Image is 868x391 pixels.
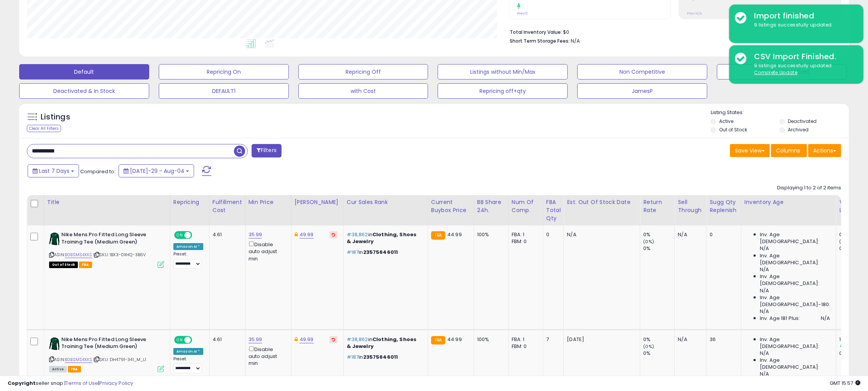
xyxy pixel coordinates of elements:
[643,350,674,357] div: 0%
[332,338,335,341] i: Revert to store-level Dynamic Max Price
[173,252,203,269] div: Preset:
[643,198,671,214] div: Return Rate
[191,232,203,239] span: OFF
[808,144,841,157] button: Actions
[173,348,203,355] div: Amazon AI *
[19,83,149,99] button: Deactivated & In Stock
[748,22,858,29] div: 9 listings successfully updated.
[173,198,206,206] div: Repricing
[80,168,115,175] span: Compared to:
[710,231,735,238] div: 0
[49,231,59,247] img: 31yVWNUmEyL._SL40_.jpg
[249,336,262,343] a: 35.99
[760,266,769,273] span: N/A
[577,64,707,80] button: Non Competitive
[19,64,149,80] button: Default
[39,167,69,175] span: Last 7 Days
[760,308,769,315] span: N/A
[760,315,800,322] span: Inv. Age 181 Plus:
[66,379,98,387] a: Terms of Use
[347,336,422,350] p: in
[744,198,833,206] div: Inventory Age
[173,356,203,374] div: Preset:
[347,249,359,256] span: #187
[65,356,92,363] a: B0BSMS4XXS
[577,83,707,99] button: JamesP
[347,231,368,238] span: #38,862
[249,345,285,367] div: Disable auto adjust min
[347,198,425,206] div: Cur Sales Rank
[212,231,239,238] div: 4.61
[249,231,262,239] a: 35.99
[760,350,769,357] span: N/A
[777,184,841,192] div: Displaying 1 to 2 of 2 items
[760,287,769,294] span: N/A
[175,232,184,239] span: ON
[512,238,537,245] div: FBM: 0
[173,243,203,250] div: Amazon AI *
[512,198,540,214] div: Num of Comp.
[710,198,738,214] div: Sugg Qty Replenish
[175,336,184,343] span: ON
[710,336,735,343] div: 36
[300,336,314,343] a: 49.99
[711,109,849,116] p: Listing States:
[771,144,807,157] button: Columns
[298,83,428,99] button: with Cost
[159,64,289,80] button: Repricing On
[748,10,858,22] div: Import finished
[760,294,830,308] span: Inv. Age [DEMOGRAPHIC_DATA]-180:
[512,336,537,343] div: FBA: 1
[678,336,700,343] div: N/A
[438,64,568,80] button: Listings without Min/Max
[717,64,847,80] button: Listings without Cost
[477,198,505,214] div: BB Share 24h.
[546,198,561,222] div: FBA Total Qty
[730,144,770,157] button: Save View
[49,262,78,268] span: All listings that are currently out of stock and unavailable for purchase on Amazon
[678,198,703,214] div: Sell Through
[49,336,59,351] img: 31yVWNUmEyL._SL40_.jpg
[571,37,580,45] span: N/A
[431,336,445,345] small: FBA
[438,83,568,99] button: Repricing off+qty
[332,233,335,237] i: Revert to store-level Dynamic Max Price
[41,112,70,123] h5: Listings
[719,118,733,124] label: Active
[643,336,674,343] div: 0%
[760,245,769,252] span: N/A
[191,336,203,343] span: OFF
[65,252,92,258] a: B0BSMS4XXS
[546,231,558,238] div: 0
[68,366,81,373] span: FBA
[788,126,809,133] label: Archived
[61,336,155,352] b: Nike Mens Pro Fitted Long Sleeve Training Tee (Medium Green)
[760,336,830,350] span: Inv. Age [DEMOGRAPHIC_DATA]:
[776,147,800,154] span: Columns
[28,164,79,177] button: Last 7 Days
[510,27,835,36] li: $0
[687,11,702,16] small: Prev: N/A
[567,231,634,238] p: N/A
[347,354,422,361] p: in
[347,231,422,245] p: in
[49,336,164,372] div: ASIN:
[643,239,654,245] small: (0%)
[707,195,741,225] th: Please note that this number is a calculation based on your required days of coverage and your ve...
[477,231,502,238] div: 100%
[347,336,368,343] span: #38,862
[517,11,528,16] small: Prev: 0
[79,262,92,268] span: FBA
[760,357,830,371] span: Inv. Age [DEMOGRAPHIC_DATA]:
[546,336,558,343] div: 7
[477,336,502,343] div: 100%
[47,198,167,206] div: Title
[719,126,747,133] label: Out of Stock
[130,167,184,175] span: [DATE]-29 - Aug-04
[788,118,817,124] label: Deactivated
[512,231,537,238] div: FBA: 1
[119,164,194,177] button: [DATE]-29 - Aug-04
[298,64,428,80] button: Repricing Off
[760,371,769,378] span: N/A
[760,273,830,287] span: Inv. Age [DEMOGRAPHIC_DATA]:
